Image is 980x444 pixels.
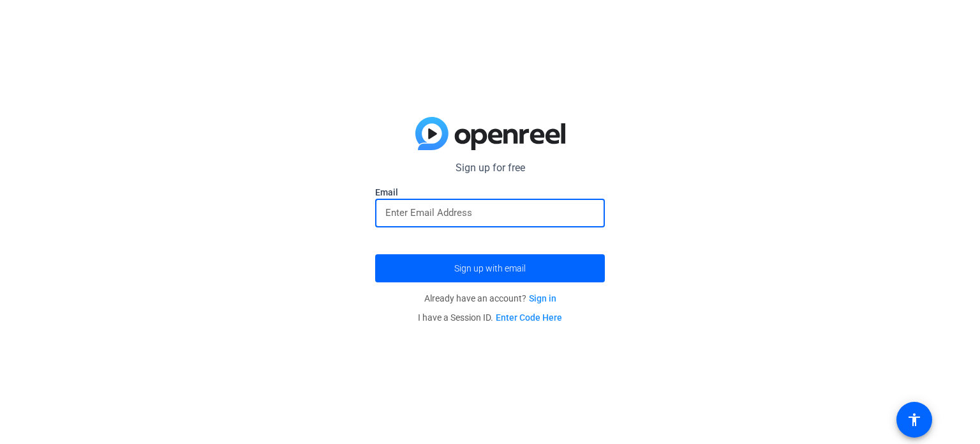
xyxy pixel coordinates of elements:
[375,186,605,199] label: Email
[529,293,556,303] a: Sign in
[418,312,562,323] span: I have a Session ID.
[424,293,556,303] span: Already have an account?
[385,205,595,220] input: Enter Email Address
[375,160,605,176] p: Sign up for free
[907,412,922,427] mat-icon: accessibility
[415,117,565,150] img: blue-gradient.svg
[375,254,605,282] button: Sign up with email
[496,312,562,323] a: Enter Code Here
